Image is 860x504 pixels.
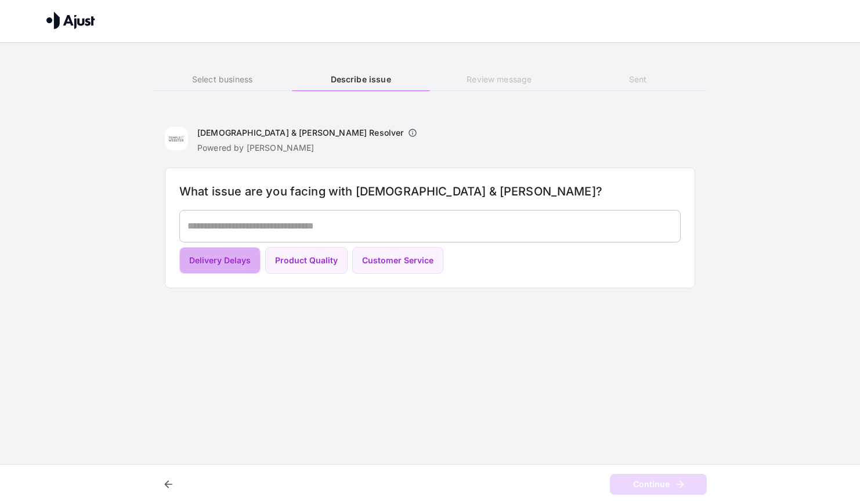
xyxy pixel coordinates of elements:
[179,182,681,201] h6: What issue are you facing with [DEMOGRAPHIC_DATA] & [PERSON_NAME]?
[430,73,568,86] h6: Review message
[352,247,443,274] button: Customer Service
[265,247,348,274] button: Product Quality
[153,73,291,86] h6: Select business
[179,247,261,274] button: Delivery Delays
[197,127,403,139] h6: [DEMOGRAPHIC_DATA] & [PERSON_NAME] Resolver
[292,73,430,86] h6: Describe issue
[165,127,188,150] img: Temple & Webster
[46,12,95,29] img: Ajust
[197,142,422,154] p: Powered by [PERSON_NAME]
[569,73,707,86] h6: Sent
